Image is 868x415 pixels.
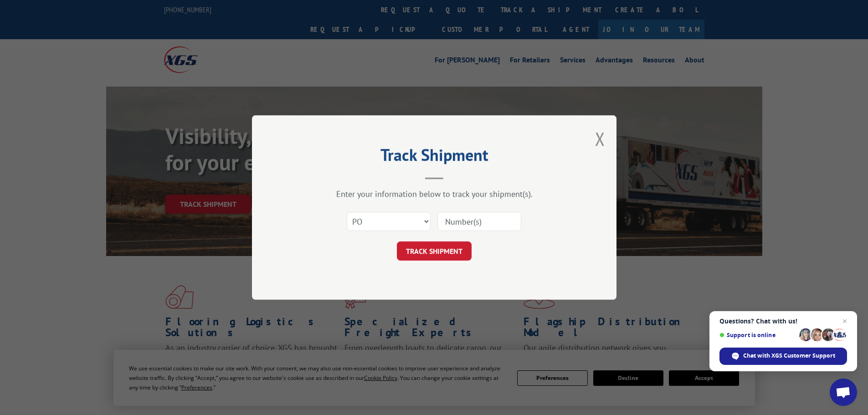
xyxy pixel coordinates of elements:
[830,379,857,406] div: Open chat
[743,352,835,360] span: Chat with XGS Customer Support
[839,316,850,327] span: Close chat
[298,189,571,199] div: Enter your information below to track your shipment(s).
[298,149,571,166] h2: Track Shipment
[595,127,605,151] button: Close modal
[437,212,521,231] input: Number(s)
[719,318,847,325] span: Questions? Chat with us!
[397,241,472,261] button: TRACK SHIPMENT
[719,348,847,365] div: Chat with XGS Customer Support
[719,332,796,338] span: Support is online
